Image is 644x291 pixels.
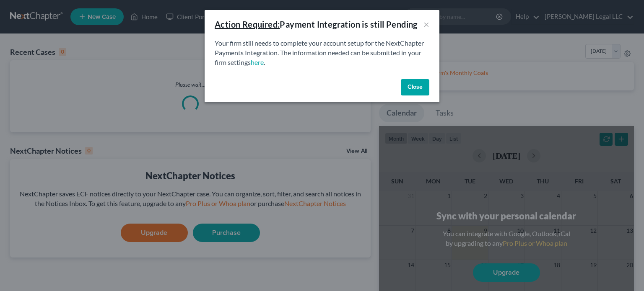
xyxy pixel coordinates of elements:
a: here [251,58,264,66]
button: × [423,19,429,29]
p: Your firm still needs to complete your account setup for the NextChapter Payments Integration. Th... [215,39,429,67]
button: Close [401,79,429,96]
u: Action Required: [215,19,280,29]
div: Payment Integration is still Pending [215,18,418,30]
